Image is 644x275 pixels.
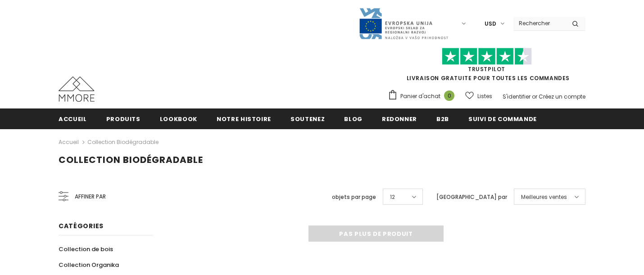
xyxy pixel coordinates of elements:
[468,108,537,129] a: Suivi de commande
[388,90,459,103] a: Panier d'achat 0
[160,115,197,123] span: Lookbook
[468,65,505,73] a: TrustPilot
[106,108,141,129] a: Produits
[59,137,79,148] a: Accueil
[217,108,271,129] a: Notre histoire
[442,48,532,65] img: Faites confiance aux étoiles pilotes
[468,115,537,123] span: Suivi de commande
[382,115,417,123] span: Redonner
[358,19,449,27] a: Javni Razpis
[59,221,104,230] span: Catégories
[513,17,565,30] input: Search Site
[521,193,567,202] span: Meilleures ventes
[444,90,454,101] span: 0
[436,193,507,202] label: [GEOGRAPHIC_DATA] par
[59,77,95,102] img: Cas MMORE
[344,108,363,129] a: Blog
[465,88,492,104] a: Listes
[382,108,417,129] a: Redonner
[59,108,87,129] a: Accueil
[503,93,531,100] a: S'identifier
[400,92,440,101] span: Panier d'achat
[217,115,271,123] span: Notre histoire
[59,241,113,257] a: Collection de bois
[59,257,119,273] a: Collection Organika
[344,115,363,123] span: Blog
[290,108,325,129] a: soutenez
[485,19,496,28] span: USD
[332,193,376,202] label: objets par page
[390,193,395,202] span: 12
[436,108,449,129] a: B2B
[477,92,492,101] span: Listes
[106,115,141,123] span: Produits
[532,93,537,100] span: or
[539,93,585,100] a: Créez un compte
[87,138,159,146] a: Collection biodégradable
[388,52,585,82] span: LIVRAISON GRATUITE POUR TOUTES LES COMMANDES
[358,7,449,40] img: Javni Razpis
[59,153,203,166] span: Collection biodégradable
[436,115,449,123] span: B2B
[59,115,87,123] span: Accueil
[59,261,119,269] span: Collection Organika
[59,245,113,253] span: Collection de bois
[75,192,106,202] span: Affiner par
[160,108,197,129] a: Lookbook
[290,115,325,123] span: soutenez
